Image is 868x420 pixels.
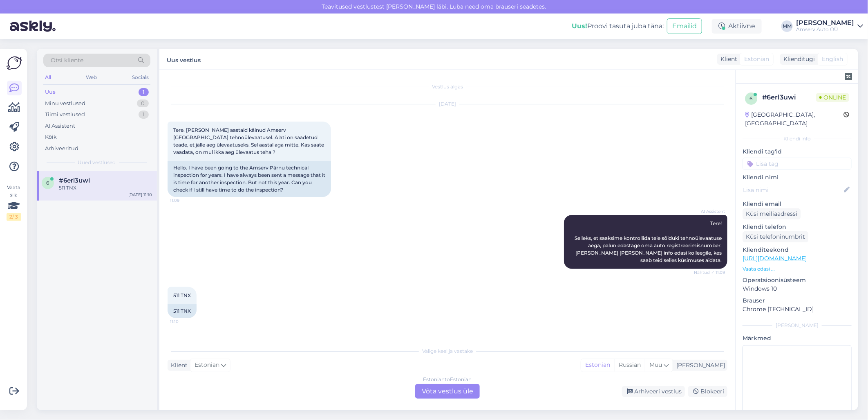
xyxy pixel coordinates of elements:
div: Estonian [581,359,614,371]
p: Vaata edasi ... [743,265,852,273]
div: [PERSON_NAME] [673,361,725,370]
span: 6 [750,95,753,102]
div: Võta vestlus üle [415,384,480,399]
span: Tere. [PERSON_NAME] aastaid käinud Amserv [GEOGRAPHIC_DATA] tehnoülevaatusel. Alati on saadetud t... [173,127,325,155]
span: 11:10 [170,318,201,325]
div: Amserv Auto OÜ [796,26,854,33]
div: 511 TNX [59,184,152,192]
p: Märkmed [743,334,852,343]
div: Socials [130,72,150,83]
div: Kliendi info [743,135,852,142]
p: Kliendi telefon [743,223,852,231]
p: Windows 10 [743,285,852,293]
div: 511 TNX [168,304,197,318]
div: Russian [614,359,645,371]
div: 1 [139,88,149,96]
div: # 6erl3uwi [762,93,816,102]
p: Kliendi nimi [743,173,852,182]
button: Emailid [667,18,702,34]
div: Klient [717,55,737,63]
div: Klienditugi [780,55,815,63]
span: English [822,55,843,63]
div: Kõik [45,133,57,141]
span: #6erl3uwi [59,177,90,184]
a: [URL][DOMAIN_NAME] [743,255,807,262]
div: MM [781,20,793,32]
div: [PERSON_NAME] [743,322,852,329]
div: 0 [137,99,149,108]
div: Minu vestlused [45,99,85,108]
div: Klient [168,361,188,370]
div: Uus [45,88,56,96]
input: Lisa tag [743,158,852,170]
div: [GEOGRAPHIC_DATA], [GEOGRAPHIC_DATA] [745,111,843,128]
div: Arhiveeritud [45,145,78,153]
span: Muu [649,361,662,368]
a: [PERSON_NAME]Amserv Auto OÜ [796,20,863,33]
div: Proovi tasuta juba täna: [572,21,664,31]
p: Kliendi tag'id [743,147,852,156]
div: Web [85,72,99,83]
div: Hello. I have been going to the Amserv Pärnu technical inspection for years. I have always been s... [168,161,331,197]
p: Kliendi email [743,200,852,208]
span: AI Assistent [694,208,725,215]
p: Brauser [743,296,852,305]
span: Nähtud ✓ 11:09 [694,269,725,275]
span: Uued vestlused [78,159,116,166]
span: 6 [47,180,49,186]
span: Estonian [195,361,219,370]
div: 1 [139,111,149,119]
div: AI Assistent [45,122,75,130]
span: Online [816,93,849,102]
div: Küsi meiliaadressi [743,208,801,219]
span: Otsi kliente [51,56,83,65]
label: Uus vestlus [167,54,201,65]
div: Estonian to Estonian [423,376,472,383]
span: 11:09 [170,197,201,203]
b: Uus! [572,22,587,30]
div: Vestlus algas [168,83,727,90]
p: Operatsioonisüsteem [743,276,852,285]
span: Estonian [744,55,769,63]
div: 2 / 3 [7,213,21,221]
div: Küsi telefoninumbrit [743,231,808,242]
div: Tiimi vestlused [45,111,85,119]
img: zendesk [845,73,852,80]
div: All [43,72,53,83]
div: Vaata siia [7,184,21,221]
div: Valige keel ja vastake [168,348,727,355]
div: [DATE] 11:10 [128,192,152,198]
div: Aktiivne [712,19,762,34]
p: Chrome [TECHNICAL_ID] [743,305,852,314]
div: Blokeeri [688,386,727,397]
span: 511 TNX [173,292,191,298]
div: [PERSON_NAME] [796,20,854,26]
img: Askly Logo [7,55,22,71]
p: Klienditeekond [743,246,852,254]
div: [DATE] [168,100,727,108]
input: Lisa nimi [743,185,842,194]
div: Arhiveeri vestlus [622,386,685,397]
